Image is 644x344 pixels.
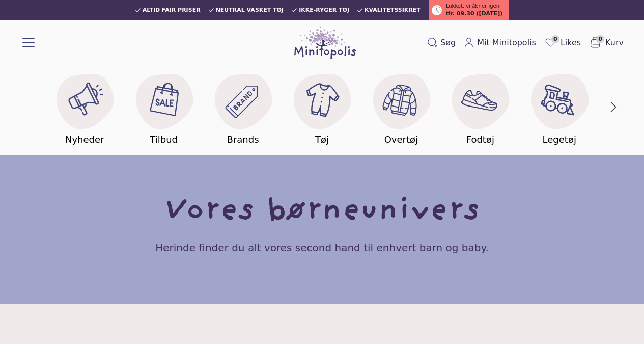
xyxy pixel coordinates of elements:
a: 0Likes [540,34,585,51]
a: Fodtøj [441,67,520,147]
img: Minitopolis logo [294,27,356,59]
span: Likes [561,37,581,49]
h5: Tøj [315,133,329,147]
button: Søg [423,35,460,51]
span: Kvalitetssikret [365,7,421,13]
a: Tilbud [124,67,203,147]
span: 0 [596,35,604,43]
a: Nyheder [45,67,124,147]
h5: Nyheder [65,133,104,147]
span: Neutral vasket tøj [216,7,284,13]
span: Kurv [605,37,624,49]
a: Overtøj [361,67,440,147]
h5: Fodtøj [466,133,494,147]
span: Mit Minitopolis [477,37,536,49]
h5: Tilbud [150,133,178,147]
a: Brands [203,67,282,147]
h5: Brands [227,133,259,147]
button: 0Kurv [585,34,628,51]
h5: Overtøj [384,133,418,147]
span: Søg [440,37,456,49]
a: Legetøj [520,67,599,147]
h4: Herinde finder du alt vores second hand til enhvert barn og baby. [155,241,489,255]
a: Mit Minitopolis [460,35,540,51]
span: Altid fair priser [143,7,201,13]
span: Lukket, vi åbner igen [446,2,499,10]
a: Tøj [283,67,361,147]
span: 0 [551,35,559,43]
span: tir. 09.30 ([DATE]) [446,10,502,18]
h5: Legetøj [543,133,576,147]
h1: Vores børneunivers [164,196,480,228]
span: Ikke-ryger tøj [299,7,349,13]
